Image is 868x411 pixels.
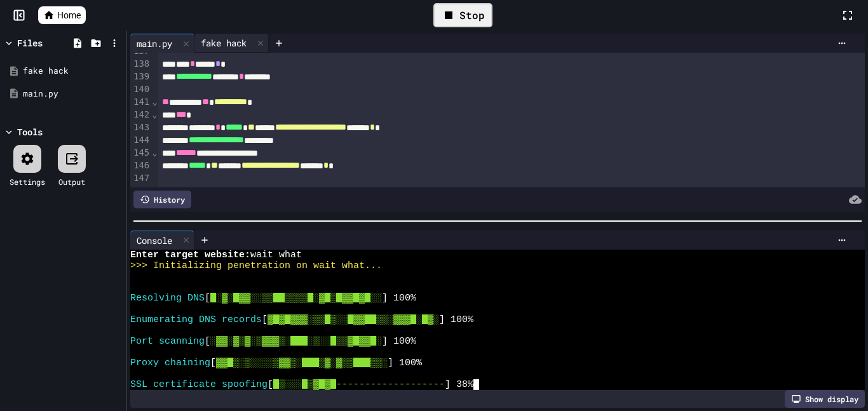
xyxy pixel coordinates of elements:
div: 141 [130,96,151,109]
span: Enter target website: [130,250,250,260]
div: Show display [785,390,865,408]
div: fake hack [194,34,269,53]
span: █▒░░░█▒▓█▓█------------------- [273,379,445,390]
span: ] 100% [439,314,473,325]
span: Port scanning [130,336,205,347]
span: ▓█▓█▓▓▓░▒▒█▒░░█▓▓██▒▒░▓▓▓█░█▓░ [268,314,439,325]
div: 140 [130,83,151,96]
div: 142 [130,109,151,121]
span: ] 100% [382,336,416,347]
div: Console [130,231,194,250]
div: 144 [130,134,151,147]
span: SSL certificate spoofing [130,379,268,390]
span: wait what [250,250,302,260]
span: ] 100% [388,358,422,368]
span: [ [205,336,210,347]
div: Stop [433,3,492,27]
span: Home [57,9,81,22]
span: ] 38% [445,379,473,390]
span: [ [268,379,273,390]
div: Files [17,36,43,50]
div: Tools [17,125,43,138]
div: fake hack [23,65,122,77]
div: History [133,191,191,208]
span: Fold line [151,109,158,119]
span: Enumerating DNS records [130,314,262,325]
div: 146 [130,159,151,172]
span: Proxy chaining [130,358,210,368]
div: 139 [130,71,151,83]
div: 147 [130,172,151,185]
span: [ [262,314,268,325]
span: ▓▓█▒░▒░░░░▒▓▓▒░███▒▓░▓▒▒███▒▒░ [216,358,388,368]
div: 138 [130,58,151,71]
div: fake hack [194,36,253,50]
div: 145 [130,147,151,159]
span: [ [205,293,210,304]
a: Home [38,6,86,24]
div: 143 [130,121,151,134]
span: █░▓░█▓▓░░▒▒██▒▒▒▒█░▓█▒█▓▓█▓█░░ [210,293,382,304]
span: ░▓▓░▓▒▓░▒▓▓▓▒░███░▒░░█▒▒▓█▓▓█░ [210,336,382,347]
div: Console [130,234,179,247]
div: main.py [130,37,179,50]
span: ] 100% [382,293,416,304]
div: main.py [23,88,122,100]
div: Output [58,176,85,187]
div: main.py [130,34,194,53]
div: Settings [10,176,45,187]
span: >>> Initializing penetration on wait what... [130,260,382,271]
span: [ [210,358,216,368]
span: Fold line [151,97,158,107]
span: Fold line [151,147,158,158]
span: Resolving DNS [130,293,205,304]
